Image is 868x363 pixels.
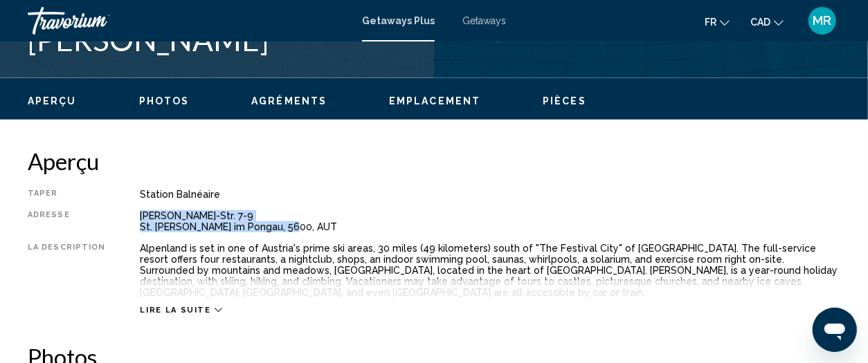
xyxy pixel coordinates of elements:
span: Photos [139,95,190,106]
a: Travorium [28,7,348,35]
button: Emplacement [389,95,480,107]
button: Change language [705,12,730,32]
button: User Menu [804,6,840,35]
span: fr [705,17,716,28]
a: Getaways [462,15,506,26]
button: Lire la suite [140,305,221,315]
button: Pièces [543,95,586,107]
span: Lire la suite [140,306,210,315]
div: Station balnéaire [140,189,840,200]
iframe: Bouton de lancement de la fenêtre de messagerie [813,308,857,352]
a: Getaways Plus [362,15,435,26]
button: Change currency [750,12,784,32]
button: Photos [139,95,190,107]
span: MR [813,14,832,28]
h2: Aperçu [28,147,840,175]
span: Aperçu [28,95,77,106]
span: Emplacement [389,95,480,106]
div: Taper [28,189,105,200]
span: Pièces [543,95,586,106]
div: Adresse [28,210,105,232]
div: La description [28,243,105,298]
div: [PERSON_NAME]-Str. 7-9 St. [PERSON_NAME] im Pongau, 5600, AUT [140,210,840,232]
div: Alpenland is set in one of Austria's prime ski areas, 30 miles (49 kilometers) south of "The Fest... [140,243,840,298]
button: Aperçu [28,95,77,107]
button: Agréments [251,95,327,107]
span: Agréments [251,95,327,106]
span: CAD [750,17,770,28]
